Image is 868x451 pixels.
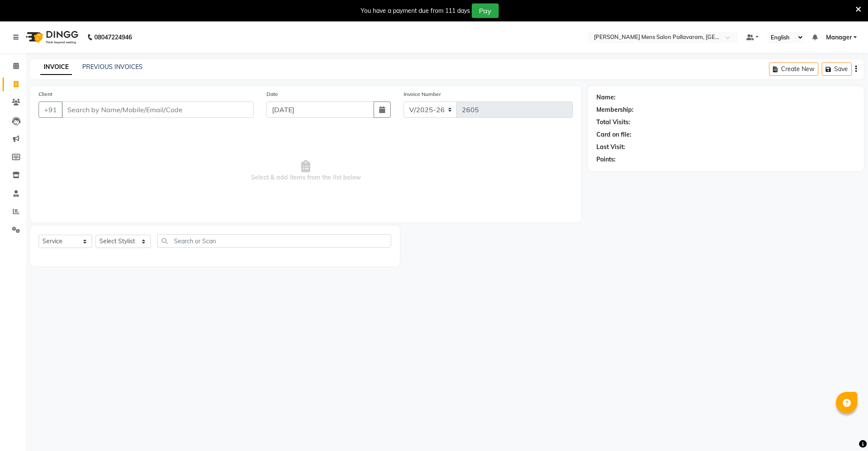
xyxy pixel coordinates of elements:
button: Pay [472,3,499,18]
div: Card on file: [596,130,632,139]
span: Select & add items from the list below [39,128,573,214]
label: Date [266,90,278,98]
label: Client [39,90,52,98]
div: Total Visits: [596,118,630,127]
label: Invoice Number [404,90,441,98]
div: Points: [596,155,616,164]
input: Search or Scan [157,234,392,248]
a: INVOICE [40,60,72,75]
span: Manager [826,33,852,42]
button: Create New [769,63,818,76]
div: Name: [596,93,616,102]
button: +91 [39,102,63,118]
input: Search by Name/Mobile/Email/Code [62,102,254,118]
div: Last Visit: [596,143,625,152]
a: PREVIOUS INVOICES [82,63,143,71]
button: Save [822,63,852,76]
b: 08047224946 [94,25,132,49]
iframe: chat widget [832,417,859,442]
img: logo [22,25,81,49]
div: Membership: [596,105,634,114]
div: You have a payment due from 111 days [361,6,470,15]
